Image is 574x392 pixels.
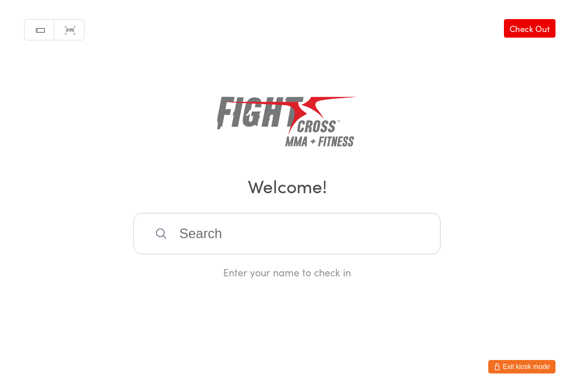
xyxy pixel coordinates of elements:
button: Exit kiosk mode [488,360,556,373]
input: Search [133,213,441,254]
h2: Welcome! [11,173,563,198]
div: Enter your name to check in [133,265,441,279]
a: Check Out [504,19,556,38]
img: Fightcross MMA & Fitness [217,79,357,157]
